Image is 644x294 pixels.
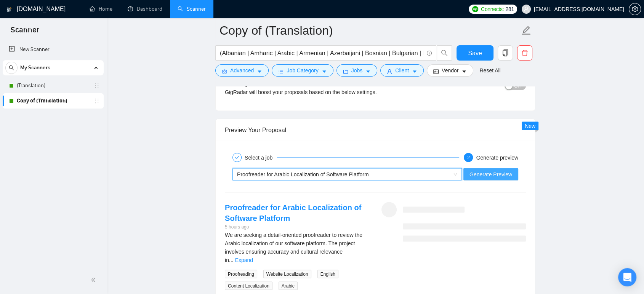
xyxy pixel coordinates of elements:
button: delete [517,45,532,61]
span: copy [498,50,513,56]
span: search [437,50,452,56]
div: GigRadar will boost your proposals based on the below settings. [225,88,451,96]
span: holder [94,98,100,104]
span: setting [222,69,227,74]
input: Scanner name... [219,21,520,40]
img: logo [6,3,12,16]
span: Scanner [5,24,45,40]
span: ... [229,257,234,263]
span: caret-down [461,69,467,74]
button: Save [457,45,493,61]
span: folder [343,69,348,74]
a: Proofreader for Arabic Localization of Software Platform [225,203,361,222]
a: dashboardDashboard [128,6,162,12]
span: We are seeking a detail-oriented proofreader to review the Arabic localization of our software pl... [225,232,362,263]
a: Copy of (Translation) [17,93,89,109]
button: Generate Preview [463,168,518,180]
div: Select a job [245,153,277,162]
span: idcard [433,69,439,74]
button: search [5,62,18,74]
span: Connects: [481,5,504,13]
span: edit [521,26,531,35]
button: idcardVendorcaret-down [427,64,473,77]
button: barsJob Categorycaret-down [272,64,333,77]
div: We are seeking a detail-oriented proofreader to review the Arabic localization of our software pl... [225,230,369,264]
a: Expand [235,257,253,263]
button: settingAdvancedcaret-down [215,64,269,77]
span: caret-down [257,69,262,74]
a: (Translation) [17,78,89,93]
span: search [6,65,17,70]
li: New Scanner [3,42,104,57]
span: 2 [467,155,470,160]
div: Open Intercom Messenger [618,268,636,286]
div: Preview Your Proposal [225,119,526,141]
span: My Scanners [20,60,50,75]
span: Generate Preview [469,170,512,178]
button: copy [498,45,513,61]
span: Vendor [442,66,458,75]
span: check [235,155,239,160]
span: Advanced [230,66,254,75]
input: Search Freelance Jobs... [220,48,423,58]
span: caret-down [322,69,327,74]
span: caret-down [412,69,417,74]
li: My Scanners [3,60,104,109]
span: double-left [91,276,98,284]
button: setting [629,3,641,15]
button: folderJobscaret-down [336,64,378,77]
span: English [317,270,338,278]
span: Job Category [287,66,318,75]
span: Proofreader for Arabic Localization of Software Platform [237,171,369,177]
span: 281 [505,5,514,13]
a: New Scanner [9,42,98,57]
span: caret-down [365,69,371,74]
span: Save [468,48,482,58]
a: searchScanner [178,6,206,12]
span: Content Localization [225,281,272,290]
a: Reset All [479,66,500,75]
a: setting [629,6,641,12]
button: userClientcaret-down [380,64,424,77]
img: upwork-logo.png [472,6,478,12]
span: Client [395,66,409,75]
span: holder [94,83,100,89]
span: Proofreading [225,270,257,278]
div: 5 hours ago [225,223,369,230]
div: Generate preview [476,153,518,162]
span: New [525,123,535,129]
span: delete [517,50,532,56]
a: homeHome [90,6,112,12]
span: Jobs [351,66,363,75]
span: Website Localization [263,270,311,278]
span: user [387,69,392,74]
button: search [437,45,452,61]
span: Arabic [279,281,298,290]
span: info-circle [427,51,432,56]
span: bars [278,69,284,74]
span: user [524,6,529,12]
